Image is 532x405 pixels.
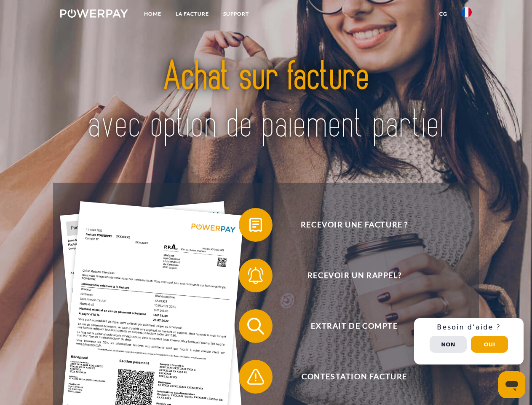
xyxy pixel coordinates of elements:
img: logo-powerpay-white.svg [60,9,128,18]
a: Home [137,6,168,22]
img: qb_search.svg [245,316,266,337]
a: LA FACTURE [168,6,216,22]
span: Recevoir une facture ? [251,208,457,242]
button: Oui [471,336,508,353]
iframe: Bouton de lancement de la fenêtre de messagerie [498,371,525,398]
span: Recevoir un rappel? [251,259,457,292]
button: Contestation Facture [239,360,458,394]
button: Non [430,336,467,353]
img: fr [462,7,472,17]
a: Support [216,6,256,22]
img: qb_bell.svg [245,265,266,286]
img: title-powerpay_fr.svg [80,40,452,162]
button: Extrait de compte [239,309,458,343]
img: qb_warning.svg [245,366,266,387]
h3: Besoin d’aide ? [419,323,519,332]
span: Contestation Facture [251,360,457,394]
button: Recevoir un rappel? [239,259,458,292]
button: Recevoir une facture ? [239,208,458,242]
a: CG [432,6,454,22]
img: qb_bill.svg [245,214,266,235]
div: Schnellhilfe [414,318,524,364]
span: Extrait de compte [251,309,457,343]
